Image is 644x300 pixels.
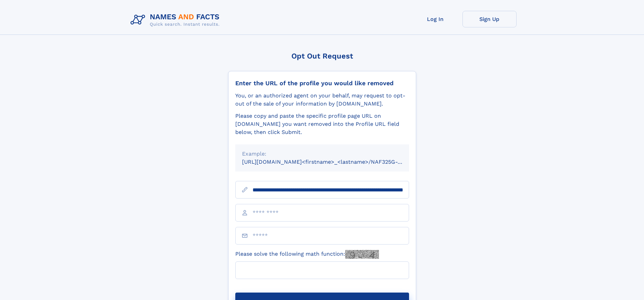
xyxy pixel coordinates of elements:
[242,150,402,158] div: Example:
[228,52,416,60] div: Opt Out Request
[242,159,422,165] small: [URL][DOMAIN_NAME]<firstname>_<lastname>/NAF325G-xxxxxxxx
[235,92,409,108] div: You, or an authorized agent on your behalf, may request to opt-out of the sale of your informatio...
[462,11,517,27] a: Sign Up
[235,112,409,136] div: Please copy and paste the specific profile page URL on [DOMAIN_NAME] you want removed into the Pr...
[235,79,409,87] div: Enter the URL of the profile you would like removed
[128,11,225,29] img: Logo Names and Facts
[235,250,379,259] label: Please solve the following math function:
[408,11,462,27] a: Log In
